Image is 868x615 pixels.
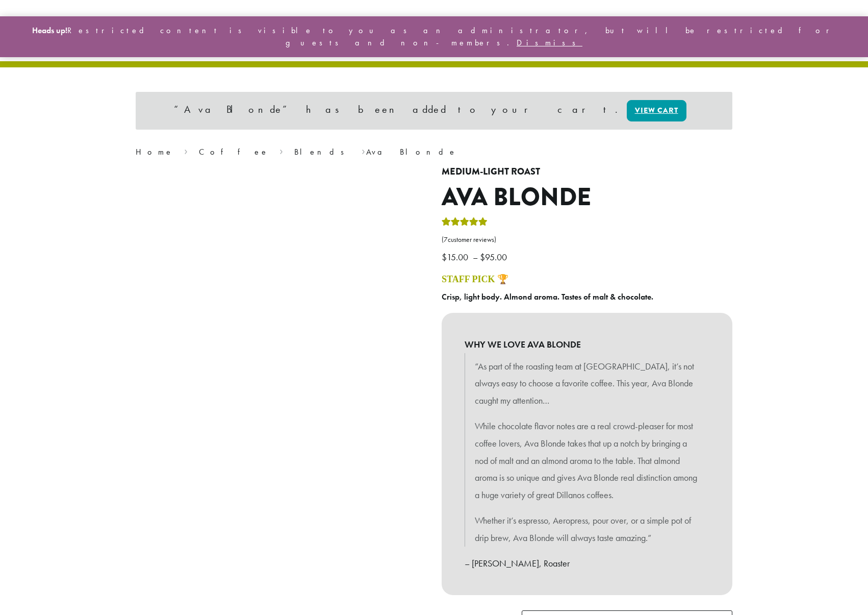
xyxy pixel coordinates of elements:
[442,166,732,178] h4: Medium-Light Roast
[279,142,283,158] span: ›
[475,417,699,504] p: While chocolate flavor notes are a real crowd-pleaser for most coffee lovers, Ava Blonde takes th...
[442,235,732,245] a: (7customer reviews)
[465,336,709,353] b: WHY WE LOVE AVA BLONDE
[442,183,732,212] h1: Ava Blonde
[32,25,67,36] strong: Heads up!
[136,146,732,158] nav: Breadcrumb
[465,555,709,572] p: – [PERSON_NAME], Roaster
[199,146,269,157] a: Coffee
[480,251,509,263] bdi: 95.00
[444,235,448,244] span: 7
[136,146,173,157] a: Home
[362,142,365,158] span: ›
[475,512,699,547] p: Whether it’s espresso, Aeropress, pour over, or a simple pot of drip brew, Ava Blonde will always...
[442,251,447,263] span: $
[442,291,653,302] b: Crisp, light body. Almond aroma. Tastes of malt & chocolate.
[294,146,351,157] a: Blends
[184,142,188,158] span: ›
[473,251,478,263] span: –
[627,100,686,121] a: View cart
[442,216,488,231] div: Rated 5.00 out of 5
[475,358,699,409] p: “As part of the roasting team at [GEOGRAPHIC_DATA], it’s not always easy to choose a favorite cof...
[442,251,471,263] bdi: 15.00
[442,274,508,284] a: STAFF PICK 🏆
[517,37,582,48] a: Dismiss
[480,251,485,263] span: $
[136,92,732,130] div: “Ava Blonde” has been added to your cart.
